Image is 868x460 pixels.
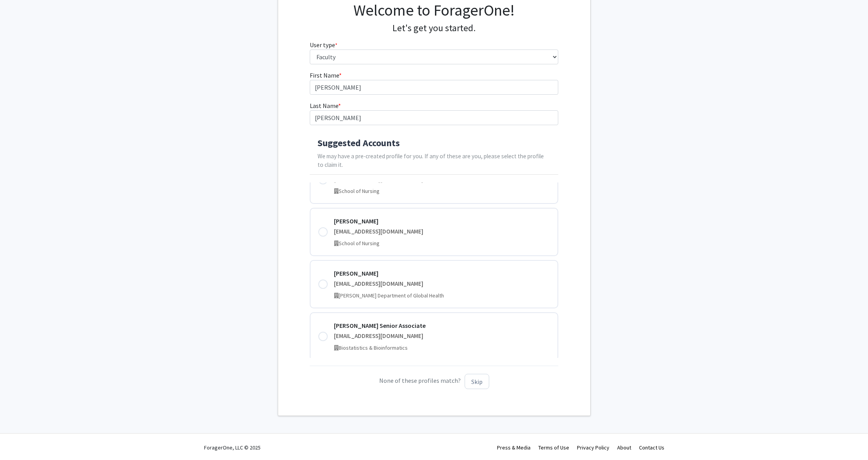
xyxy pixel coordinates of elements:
h1: Welcome to ForagerOne! [310,1,558,19]
button: Skip [465,374,489,389]
div: [PERSON_NAME] [334,269,550,278]
a: Privacy Policy [577,444,609,451]
span: School of Nursing [339,240,380,247]
p: We may have a pre-created profile for you. If any of these are you, please select the profile to ... [318,152,550,170]
iframe: Chat [6,425,33,454]
h4: Let's get you started. [310,23,558,34]
a: About [617,444,631,451]
label: User type [310,40,337,50]
span: Last Name [310,102,338,110]
span: Biostatistics & Bioinformatics [339,344,408,351]
div: [EMAIL_ADDRESS][DOMAIN_NAME] [334,227,550,236]
div: [PERSON_NAME] Senior Associate [334,321,550,330]
h4: Suggested Accounts [318,138,550,149]
div: [PERSON_NAME] [334,216,550,226]
a: Terms of Use [538,444,569,451]
span: School of Nursing [339,188,380,195]
p: None of these profiles match? [310,374,558,389]
span: First Name [310,71,339,79]
div: [EMAIL_ADDRESS][DOMAIN_NAME] [334,332,550,341]
span: [PERSON_NAME] Department of Global Health [339,292,444,299]
a: Press & Media [497,444,531,451]
a: Contact Us [639,444,664,451]
div: [EMAIL_ADDRESS][DOMAIN_NAME] [334,280,550,288]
